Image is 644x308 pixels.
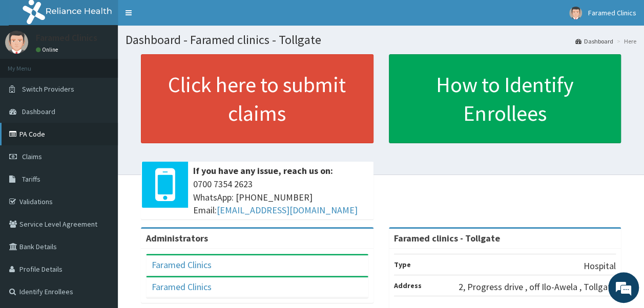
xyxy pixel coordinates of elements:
[569,7,582,19] img: User Image
[5,31,28,54] img: User Image
[459,280,616,294] p: 2, Progress drive , off Ilo-Awela , Tollgate
[394,260,411,269] b: Type
[152,281,212,293] a: Faramed Clinics
[394,232,500,244] strong: Faramed clinics - Tollgate
[126,33,636,47] h1: Dashboard - Faramed clinics - Tollgate
[36,33,97,42] p: Faramed Clinics
[193,165,333,177] b: If you have any issue, reach us on:
[575,37,613,46] a: Dashboard
[22,84,74,94] span: Switch Providers
[146,232,208,244] b: Administrators
[22,107,55,116] span: Dashboard
[141,54,373,143] a: Click here to submit claims
[584,259,616,273] p: Hospital
[36,46,60,53] a: Online
[22,152,42,161] span: Claims
[394,281,422,290] b: Address
[389,54,621,143] a: How to Identify Enrollees
[22,174,40,184] span: Tariffs
[152,259,212,271] a: Faramed Clinics
[614,37,636,46] li: Here
[193,178,368,217] span: 0700 7354 2623 WhatsApp: [PHONE_NUMBER] Email:
[217,204,358,216] a: [EMAIL_ADDRESS][DOMAIN_NAME]
[588,8,636,17] span: Faramed Clinics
